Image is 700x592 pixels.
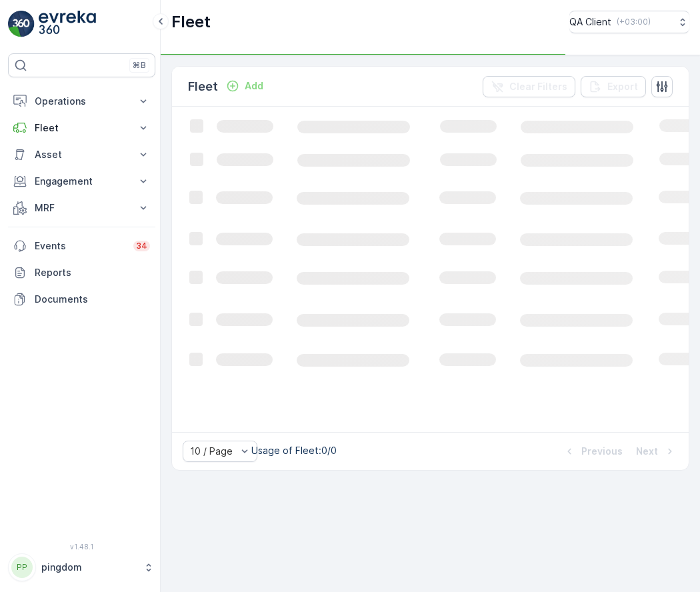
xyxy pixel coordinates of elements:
p: Add [245,79,263,93]
p: MRF [35,201,129,215]
p: Fleet [171,11,211,33]
button: MRF [8,195,155,221]
button: Engagement [8,168,155,195]
p: Reports [35,266,150,279]
p: Usage of Fleet : 0/0 [251,444,337,457]
p: Export [607,80,638,93]
a: Events34 [8,233,155,259]
p: Engagement [35,175,129,188]
p: Events [35,239,125,253]
p: Fleet [188,77,218,96]
p: Next [636,445,658,458]
p: pingdom [41,561,137,574]
p: Fleet [35,121,129,135]
button: Fleet [8,115,155,141]
button: PPpingdom [8,553,155,581]
button: Next [635,443,678,459]
button: Previous [561,443,624,459]
button: Asset [8,141,155,168]
img: logo [8,11,35,37]
img: logo_light-DOdMpM7g.png [39,11,96,37]
button: QA Client(+03:00) [569,11,689,33]
p: Previous [581,445,623,458]
div: PP [11,557,33,578]
button: Operations [8,88,155,115]
button: Add [221,78,269,94]
p: Asset [35,148,129,161]
p: ⌘B [133,60,146,71]
button: Export [581,76,646,97]
button: Clear Filters [483,76,575,97]
p: Operations [35,95,129,108]
p: Clear Filters [509,80,567,93]
p: QA Client [569,15,611,29]
span: v 1.48.1 [8,543,155,551]
a: Reports [8,259,155,286]
p: 34 [136,241,147,251]
p: Documents [35,293,150,306]
p: ( +03:00 ) [617,17,651,27]
a: Documents [8,286,155,313]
